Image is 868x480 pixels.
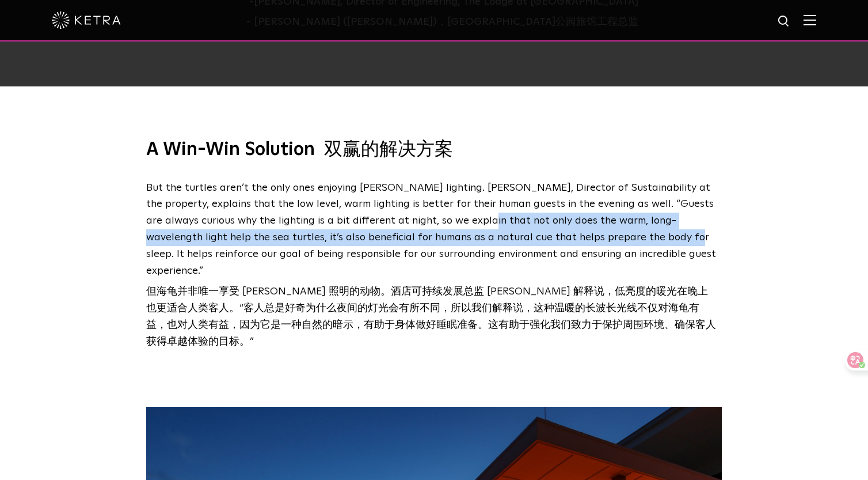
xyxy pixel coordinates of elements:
img: ketra-logo-2019-white [52,12,121,29]
p: But the turtles aren’t the only ones enjoying [PERSON_NAME] lighting. [PERSON_NAME], Director of ... [146,180,716,355]
h3: A Win-Win Solution [146,138,722,162]
font: 但海龟并非唯一享受 [PERSON_NAME] 照明的动物。酒店可持续发展总监 [PERSON_NAME] 解释说，低亮度的暖光在晚上也更适合人类客人。“客人总是好奇为什么夜间的灯光会有所不同，... [146,286,716,346]
font: 双赢的解决方案 [324,141,453,159]
img: Hamburger%20Nav.svg [804,14,816,25]
img: search icon [777,14,791,29]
